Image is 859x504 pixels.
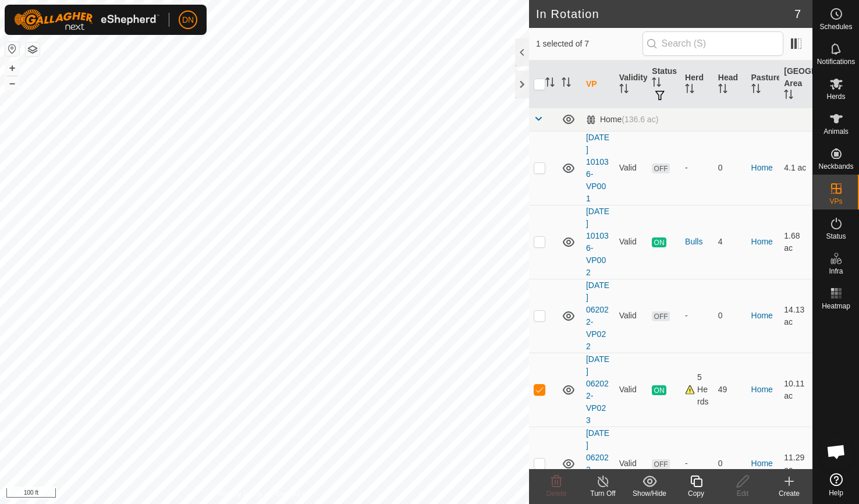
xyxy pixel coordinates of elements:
div: - [685,162,709,174]
span: 7 [794,5,801,23]
div: 5 Herds [685,371,709,408]
td: Valid [615,353,648,427]
th: Validity [615,61,648,108]
td: 49 [714,353,747,427]
div: Bulls [685,236,709,248]
td: 11.29 ac [779,427,812,501]
span: DN [182,14,194,26]
th: Head [714,61,747,108]
td: Valid [615,427,648,501]
span: OFF [652,311,669,321]
td: 0 [714,279,747,353]
td: 0 [714,427,747,501]
div: Home [586,115,658,125]
a: [DATE] 062022-VP025 [586,428,609,499]
span: Heatmap [822,303,850,310]
span: (136.6 ac) [622,115,658,124]
a: [DATE] 101036-VP001 [586,133,609,203]
p-sorticon: Activate to sort [562,79,571,88]
td: 10.11 ac [779,353,812,427]
p-sorticon: Activate to sort [685,86,694,95]
a: Home [751,385,773,394]
span: Notifications [817,58,855,65]
a: Help [813,468,859,501]
th: Pasture [747,61,780,108]
img: Gallagher Logo [14,9,159,30]
a: [DATE] 101036-VP002 [586,207,609,277]
span: Infra [829,268,843,275]
td: 14.13 ac [779,279,812,353]
td: Valid [615,205,648,279]
p-sorticon: Activate to sort [652,79,661,88]
td: 0 [714,131,747,205]
a: Home [751,163,773,172]
span: Animals [823,128,849,135]
p-sorticon: Activate to sort [545,79,555,88]
button: + [5,61,19,75]
div: Turn Off [580,488,626,499]
span: OFF [652,459,669,469]
span: Status [826,233,846,240]
span: ON [652,385,666,395]
td: 4.1 ac [779,131,812,205]
div: - [685,457,709,470]
span: OFF [652,164,669,173]
a: [DATE] 062022-VP022 [586,281,609,351]
p-sorticon: Activate to sort [751,86,761,95]
div: Show/Hide [626,488,673,499]
span: 1 selected of 7 [536,38,643,50]
td: 1.68 ac [779,205,812,279]
a: [DATE] 062022-VP023 [586,354,609,425]
a: Contact Us [276,489,310,499]
p-sorticon: Activate to sort [619,86,629,95]
a: Privacy Policy [218,489,262,499]
td: 4 [714,205,747,279]
td: Valid [615,131,648,205]
div: Create [766,488,812,499]
a: Home [751,311,773,320]
span: Herds [826,93,845,100]
span: Neckbands [818,163,853,170]
button: Map Layers [26,42,40,56]
p-sorticon: Activate to sort [784,91,793,101]
div: Edit [719,488,766,499]
span: Delete [546,489,567,498]
button: Reset Map [5,42,19,56]
span: Help [829,489,843,496]
th: VP [581,61,615,108]
div: - [685,310,709,322]
a: Home [751,459,773,468]
button: – [5,76,19,90]
div: Open chat [819,434,854,469]
th: [GEOGRAPHIC_DATA] Area [779,61,812,108]
th: Herd [680,61,714,108]
p-sorticon: Activate to sort [718,86,727,95]
a: Home [751,237,773,246]
h2: In Rotation [536,7,794,21]
input: Search (S) [643,31,783,56]
span: ON [652,237,666,247]
span: Schedules [819,23,852,30]
td: Valid [615,279,648,353]
div: Copy [673,488,719,499]
th: Status [647,61,680,108]
span: VPs [829,198,842,205]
